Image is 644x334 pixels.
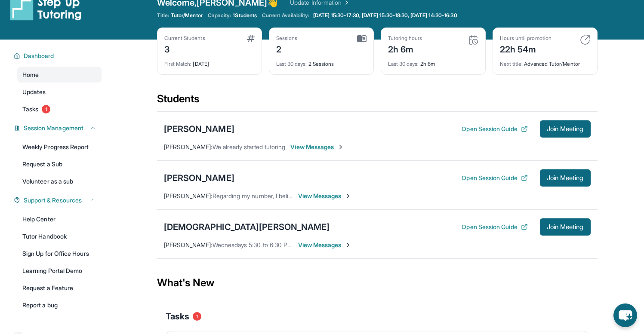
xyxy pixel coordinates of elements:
a: Tasks1 [17,101,102,117]
a: Home [17,67,102,83]
div: What's New [157,264,598,302]
button: Support & Resources [20,196,96,205]
span: Updates [22,88,46,96]
a: Learning Portal Demo [17,263,102,279]
span: Join Meeting [547,126,584,132]
img: card [357,35,367,43]
div: Students [157,92,598,111]
span: Join Meeting [547,224,584,230]
span: View Messages [298,241,352,249]
a: Weekly Progress Report [17,139,102,155]
a: Updates [17,84,102,100]
button: Open Session Guide [462,174,527,182]
button: Join Meeting [540,120,591,138]
span: [PERSON_NAME] : [164,241,213,248]
span: Tasks [166,310,189,322]
span: Tutor/Mentor [171,12,203,19]
div: Advanced Tutor/Mentor [500,55,590,67]
a: Tutor Handbook [17,229,102,244]
span: View Messages [298,192,352,200]
div: 22h 54m [500,42,552,55]
div: [DATE] [164,55,255,67]
span: Support & Resources [24,196,82,205]
img: Chevron-Right [337,144,344,150]
button: Open Session Guide [462,223,527,231]
span: [PERSON_NAME] : [164,192,213,199]
div: 3 [164,42,205,55]
button: Open Session Guide [462,125,527,133]
span: Tasks [22,105,38,113]
div: Tutoring hours [388,35,422,42]
span: [DATE] 15:30-17:30, [DATE] 15:30-18:30, [DATE] 14:30-16:30 [313,12,457,19]
button: Session Management [20,124,96,132]
a: Sign Up for Office Hours [17,246,102,261]
div: Current Students [164,35,205,42]
a: Volunteer as a sub [17,174,102,189]
a: Request a Sub [17,156,102,172]
button: chat-button [613,303,637,327]
a: Report a bug [17,297,102,313]
img: Chevron-Right [345,242,351,248]
span: 1 Students [233,12,257,19]
span: [PERSON_NAME] : [164,143,213,150]
span: 1 [42,105,50,113]
span: Home [22,70,39,79]
button: Join Meeting [540,169,591,187]
span: Join Meeting [547,175,584,181]
div: Hours until promotion [500,35,552,42]
a: [DATE] 15:30-17:30, [DATE] 15:30-18:30, [DATE] 14:30-16:30 [311,12,459,19]
div: 2h 6m [388,55,478,67]
span: Capacity: [208,12,231,19]
img: Chevron-Right [345,193,351,199]
div: Sessions [276,35,298,42]
div: 2 Sessions [276,55,367,67]
img: card [247,35,255,42]
span: We already started tutoring [213,143,286,150]
span: Session Management [24,124,83,132]
span: Title: [157,12,169,19]
span: View Messages [290,143,344,151]
div: 2 [276,42,298,55]
img: card [580,35,590,45]
span: 1 [193,312,201,321]
span: Current Availability: [262,12,309,19]
div: 2h 6m [388,42,422,55]
div: [DEMOGRAPHIC_DATA][PERSON_NAME] [164,221,330,233]
a: Request a Feature [17,280,102,296]
img: card [468,35,478,45]
button: Join Meeting [540,218,591,236]
span: Dashboard [24,52,54,60]
span: Wednesdays 5:30 to 6:30 PM still work. I'm afraid we just need to reschedule the [DATE] times [213,241,470,248]
button: Dashboard [20,52,96,60]
span: Next title : [500,61,523,67]
div: [PERSON_NAME] [164,123,234,135]
span: Last 30 days : [276,61,307,67]
span: Last 30 days : [388,61,419,67]
a: Help Center [17,211,102,227]
div: [PERSON_NAME] [164,172,234,184]
span: First Match : [164,61,192,67]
